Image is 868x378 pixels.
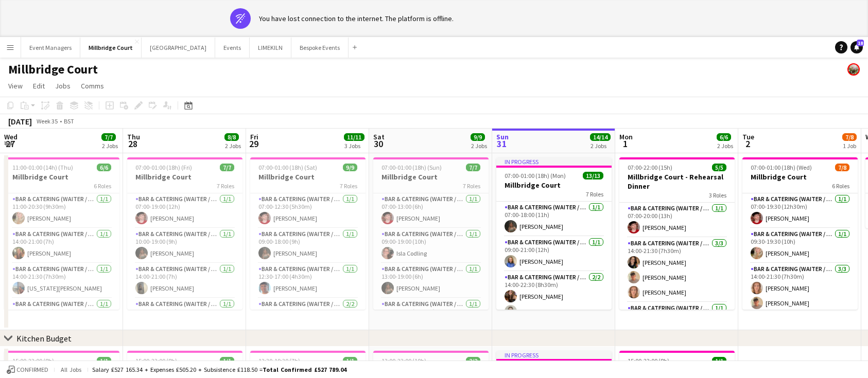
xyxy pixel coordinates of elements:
div: You have lost connection to the internet. The platform is offline. [259,14,454,23]
span: Thu [127,132,140,141]
span: 07:00-01:00 (18h) (Sat) [258,164,317,171]
app-job-card: In progress07:00-01:00 (18h) (Mon)13/13Millbridge Court7 RolesBar & Catering (Waiter / waitress)1... [496,157,612,310]
div: In progress [496,351,612,359]
span: 7/8 [835,164,849,171]
span: 6 Roles [832,182,849,190]
app-job-card: 07:00-01:00 (18h) (Sat)9/9Millbridge Court7 RolesBar & Catering (Waiter / waitress)1/107:00-12:30... [250,157,366,310]
span: 7 Roles [463,182,480,190]
button: Confirmed [5,364,50,375]
app-card-role: Bar & Catering (Waiter / waitress)3/314:00-21:30 (7h30m)[PERSON_NAME][PERSON_NAME][PERSON_NAME] [619,238,735,302]
span: 9/9 [471,133,485,141]
span: Comms [81,81,104,91]
app-card-role: Bar & Catering (Waiter / waitress)1/114:00-21:30 (7h30m) [373,298,489,333]
span: Wed [4,132,18,141]
button: Millbridge Court [80,38,142,58]
span: 07:00-01:00 (18h) (Wed) [751,164,812,171]
span: 6 Roles [94,182,111,190]
a: View [4,79,27,93]
button: LIMEKILN [250,38,291,58]
h3: Millbridge Court [4,172,119,182]
span: 7/7 [220,164,234,171]
h1: Millbridge Court [8,62,98,77]
app-card-role: Bar & Catering (Waiter / waitress)1/110:00-19:00 (9h)[PERSON_NAME] [127,228,242,263]
span: Jobs [55,81,71,91]
div: 07:00-01:00 (18h) (Fri)7/7Millbridge Court7 RolesBar & Catering (Waiter / waitress)1/107:00-19:00... [127,157,242,310]
span: 6/6 [717,133,731,141]
span: 15:00-23:00 (8h) [12,357,54,365]
button: Event Managers [21,38,80,58]
span: 6/6 [97,164,111,171]
span: All jobs [59,366,83,373]
span: 15:00-23:00 (8h) [135,357,177,365]
app-card-role: Bar & Catering (Waiter / waitress)1/109:00-18:00 (9h)[PERSON_NAME] [250,228,366,263]
app-card-role: Bar & Catering (Waiter / waitress)1/107:00-19:00 (12h)[PERSON_NAME] [127,193,242,228]
span: Total Confirmed £527 789.04 [263,366,346,373]
span: 07:00-01:00 (18h) (Fri) [135,164,192,171]
span: 15:00-23:00 (8h) [628,357,669,365]
span: Sun [496,132,509,141]
h3: Millbridge Court [127,172,242,182]
span: 8/8 [224,133,239,141]
div: 2 Jobs [225,142,241,150]
app-card-role: Bar & Catering (Waiter / waitress)1/109:30-19:30 (10h)[PERSON_NAME] [742,228,858,263]
span: 7 Roles [217,182,234,190]
span: Confirmed [16,366,48,373]
app-card-role: Bar & Catering (Waiter / waitress)1/114:00-22:00 (8h) [127,298,242,333]
span: 5/5 [712,164,726,171]
span: 9/9 [343,164,357,171]
span: 7/8 [842,133,857,141]
span: 11/11 [344,133,364,141]
div: [DATE] [8,116,32,127]
div: 07:00-22:00 (15h)5/5Millbridge Court - Rehearsal Dinner3 RolesBar & Catering (Waiter / waitress)1... [619,157,735,310]
a: Comms [77,79,108,93]
span: 31 [495,138,509,150]
span: Fri [250,132,258,141]
a: Edit [29,79,49,93]
span: 1/1 [97,357,111,365]
div: 07:00-01:00 (18h) (Sun)7/7Millbridge Court7 RolesBar & Catering (Waiter / waitress)1/107:00-13:00... [373,157,489,310]
app-card-role: Bar & Catering (Waiter / waitress)1/112:30-17:00 (4h30m)[PERSON_NAME] [250,263,366,298]
span: 12:30-19:30 (7h) [258,357,300,365]
h3: Millbridge Court [742,172,858,182]
app-job-card: 11:00-01:00 (14h) (Thu)6/6Millbridge Court6 RolesBar & Catering (Waiter / waitress)1/111:00-20:30... [4,157,119,310]
div: 2 Jobs [591,142,610,150]
div: 1 Job [843,142,856,150]
div: 2 Jobs [471,142,487,150]
app-card-role: Bar & Catering (Waiter / waitress)1/107:00-20:00 (13h)[PERSON_NAME] [619,203,735,238]
app-card-role: Bar & Catering (Waiter / waitress)1/107:00-13:00 (6h)[PERSON_NAME] [373,193,489,228]
app-card-role: Bar & Catering (Waiter / waitress)1/114:00-21:30 (7h30m)[US_STATE][PERSON_NAME] [4,263,119,298]
div: 3 Jobs [344,142,364,150]
span: 7/7 [101,133,116,141]
span: 27 [3,138,18,150]
span: 1/1 [220,357,234,365]
span: 29 [249,138,258,150]
span: 13/13 [583,172,603,179]
app-card-role: Bar & Catering (Waiter / waitress)1/107:00-19:30 (12h30m)[PERSON_NAME] [742,193,858,228]
span: 14/14 [590,133,611,141]
span: 11:00-01:00 (14h) (Thu) [12,164,73,171]
app-card-role: Bar & Catering (Waiter / waitress)2/213:00-22:00 (9h) [250,298,366,348]
app-card-role: Bar & Catering (Waiter / waitress)1/109:00-19:00 (10h)Isla Codling [373,228,489,263]
app-card-role: Bar & Catering (Waiter / waitress)1/114:00-21:00 (7h)[PERSON_NAME] [127,263,242,298]
span: 2/2 [466,357,480,365]
span: 18 [857,40,864,46]
span: 7 Roles [586,190,603,198]
h3: Millbridge Court [250,172,366,182]
span: Edit [33,81,45,91]
h3: Millbridge Court - Rehearsal Dinner [619,172,735,191]
span: 07:00-01:00 (18h) (Mon) [505,172,566,179]
span: 1 [618,138,633,150]
span: 1/1 [343,357,357,365]
span: 3 Roles [709,191,726,199]
span: 7 Roles [340,182,357,190]
button: [GEOGRAPHIC_DATA] [142,38,215,58]
div: Kitchen Budget [16,333,72,344]
button: Events [215,38,250,58]
app-card-role: Bar & Catering (Waiter / waitress)1/111:00-20:30 (9h30m)[PERSON_NAME] [4,193,119,228]
app-card-role: Bar & Catering (Waiter / waitress)1/107:00-18:00 (11h)[PERSON_NAME] [496,202,612,237]
app-card-role: Bar & Catering (Waiter / waitress)2/214:00-22:30 (8h30m)[PERSON_NAME][GEOGRAPHIC_DATA] [496,272,612,321]
span: 07:00-22:00 (15h) [628,164,672,171]
span: Sat [373,132,385,141]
